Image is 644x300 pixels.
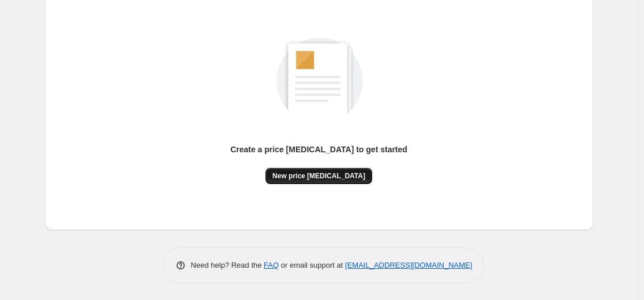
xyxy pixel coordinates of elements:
[230,144,407,155] p: Create a price [MEDICAL_DATA] to get started
[191,261,264,269] span: Need help? Read the
[265,168,372,184] button: New price [MEDICAL_DATA]
[272,171,365,181] span: New price [MEDICAL_DATA]
[345,261,472,269] a: [EMAIL_ADDRESS][DOMAIN_NAME]
[264,261,279,269] a: FAQ
[279,261,345,269] span: or email support at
